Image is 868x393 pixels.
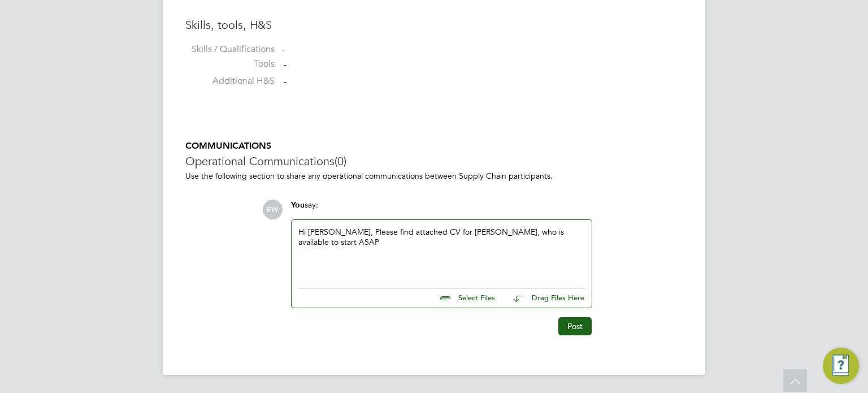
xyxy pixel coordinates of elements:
label: Tools [185,58,275,70]
button: Drag Files Here [504,287,585,310]
h3: Operational Communications [185,154,683,169]
span: EW [263,200,283,219]
div: - [282,44,683,55]
p: Use the following section to share any operational communications between Supply Chain participants. [185,171,683,181]
span: - [284,59,287,70]
h5: COMMUNICATIONS [185,140,683,152]
label: Additional H&S [185,75,275,87]
div: say: [291,200,592,219]
span: You [291,200,305,210]
span: - [284,76,287,87]
span: (0) [335,154,346,169]
div: Hi [PERSON_NAME], Please find attached CV for [PERSON_NAME], who is available to start ASAP [298,227,585,275]
h3: Skills, tools, H&S [185,18,683,32]
label: Skills / Qualifications [185,44,275,55]
button: Engage Resource Center [823,348,859,384]
button: Post [558,317,592,335]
